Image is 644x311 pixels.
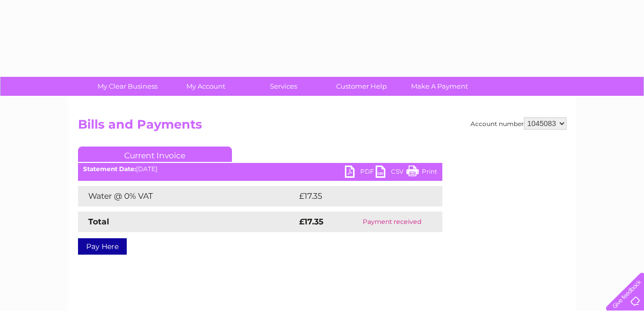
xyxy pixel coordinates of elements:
div: [DATE] [78,165,442,173]
strong: £17.35 [299,217,323,226]
h2: Bills and Payments [78,117,567,137]
a: Print [406,165,437,180]
a: Pay Here [78,238,127,255]
a: My Account [163,77,248,96]
a: PDF [345,165,376,180]
td: £17.35 [297,186,420,206]
td: Payment received [342,212,442,232]
td: Water @ 0% VAT [78,186,297,206]
a: Current Invoice [78,147,232,162]
div: Account number [471,117,567,130]
strong: Total [88,217,109,226]
a: CSV [376,165,406,180]
a: Services [241,77,326,96]
a: My Clear Business [85,77,170,96]
a: Customer Help [319,77,404,96]
a: Make A Payment [397,77,482,96]
b: Statement Date: [83,165,136,173]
